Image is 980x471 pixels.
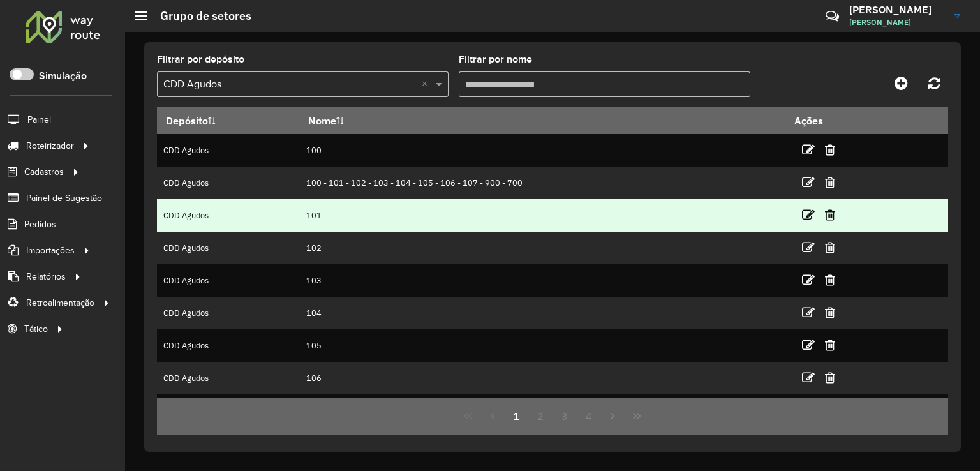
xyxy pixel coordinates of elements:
a: Editar [802,336,815,354]
td: CDD Agudos [157,329,299,362]
button: Next Page [600,404,625,428]
a: Excluir [825,174,835,191]
a: Excluir [825,304,835,321]
td: 106 [299,362,785,394]
span: Cadastros [24,165,64,179]
td: CDD Agudos [157,362,299,394]
label: Filtrar por depósito [157,52,244,67]
a: Editar [802,206,815,223]
td: 107 [299,394,785,427]
a: Editar [802,304,815,321]
a: Editar [802,369,815,386]
label: Filtrar por nome [459,52,532,67]
td: CDD Agudos [157,199,299,232]
td: CDD Agudos [157,297,299,329]
span: [PERSON_NAME] [849,17,945,28]
span: Tático [24,322,48,336]
span: Clear all [422,77,433,92]
span: Retroalimentação [26,296,94,310]
td: 101 [299,199,785,232]
a: Excluir [825,271,835,288]
button: Last Page [625,404,649,428]
td: CDD Agudos [157,394,299,427]
h2: Grupo de setores [147,9,251,23]
td: CDD Agudos [157,134,299,167]
button: 4 [577,404,601,428]
span: Importações [26,244,75,257]
span: Painel [27,113,51,126]
td: 104 [299,297,785,329]
a: Contato Rápido [819,3,846,30]
td: 103 [299,264,785,297]
a: Editar [802,141,815,158]
span: Painel de Sugestão [26,191,102,205]
td: 102 [299,232,785,264]
a: Excluir [825,141,835,158]
button: 3 [553,404,577,428]
td: CDD Agudos [157,167,299,199]
td: 100 - 101 - 102 - 103 - 104 - 105 - 106 - 107 - 900 - 700 [299,167,785,199]
button: 1 [505,404,529,428]
a: Editar [802,271,815,288]
label: Simulação [39,68,87,84]
td: 105 [299,329,785,362]
a: Excluir [825,336,835,354]
a: Excluir [825,369,835,386]
a: Excluir [825,206,835,223]
td: CDD Agudos [157,264,299,297]
th: Nome [299,107,785,134]
a: Excluir [825,239,835,256]
th: Ações [785,107,862,134]
span: Pedidos [24,218,56,231]
button: 2 [528,404,553,428]
a: Editar [802,239,815,256]
td: 100 [299,134,785,167]
span: Relatórios [26,270,66,283]
a: Editar [802,174,815,191]
th: Depósito [157,107,299,134]
td: CDD Agudos [157,232,299,264]
h3: [PERSON_NAME] [849,4,945,16]
span: Roteirizador [26,139,74,153]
